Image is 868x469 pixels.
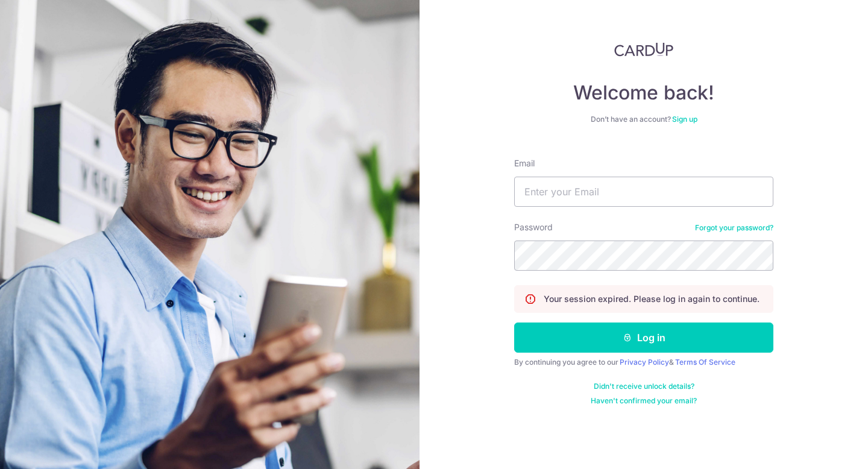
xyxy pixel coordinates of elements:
[514,177,773,207] input: Enter your Email
[544,293,759,305] p: Your session expired. Please log in again to continue.
[514,323,773,353] button: Log in
[514,221,553,233] label: Password
[594,382,694,391] a: Didn't receive unlock details?
[695,223,773,233] a: Forgot your password?
[591,396,697,406] a: Haven't confirmed your email?
[514,115,773,124] div: Don’t have an account?
[675,357,735,367] a: Terms Of Service
[514,157,535,169] label: Email
[514,357,773,367] div: By continuing you agree to our &
[620,357,669,367] a: Privacy Policy
[672,115,697,124] a: Sign up
[514,81,773,105] h4: Welcome back!
[614,42,673,57] img: CardUp Logo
